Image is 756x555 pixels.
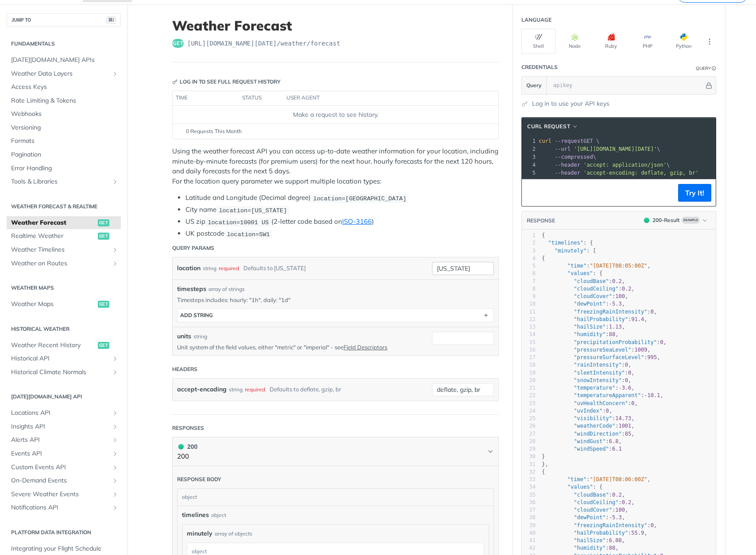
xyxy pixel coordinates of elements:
[11,476,109,485] span: On-Demand Events
[644,218,649,223] span: 200
[542,438,622,444] span: : ,
[7,461,121,474] a: Custom Events APIShow subpages for Custom Events API
[590,263,647,269] span: "[DATE]T08:05:00Z"
[542,476,651,482] span: : ,
[574,492,609,498] span: "cloudBase"
[7,67,121,80] a: Weather Data LayersShow subpages for Weather Data Layers
[172,18,499,34] h1: Weather Forecast
[522,491,536,499] div: 35
[609,438,619,444] span: 6.8
[522,354,536,361] div: 17
[527,122,570,130] span: cURL Request
[542,324,625,330] span: : ,
[574,293,612,299] span: "cloudCover"
[522,445,536,453] div: 29
[112,436,119,444] button: Show subpages for Alerts API
[583,162,667,168] span: 'accept: application/json'
[7,107,121,121] a: Webhooks
[11,96,119,105] span: Rate Limiting & Tokens
[574,362,621,368] span: "rainIntensity"
[555,138,583,144] span: --request
[208,285,245,293] div: array of strings
[7,325,121,333] h2: Historical Weather
[574,278,609,284] span: "cloudBase"
[555,162,580,168] span: --header
[542,431,635,437] span: : ,
[539,154,596,160] span: \
[574,309,647,315] span: "freezingRainIntensity"
[112,423,119,430] button: Show subpages for Insights API
[522,300,536,308] div: 10
[239,91,283,105] th: status
[630,29,664,54] button: PHP
[522,331,536,338] div: 14
[574,354,644,360] span: "pressureSurfaceLevel"
[98,301,109,308] span: get
[522,476,536,483] div: 33
[11,490,109,499] span: Severe Weather Events
[7,230,121,243] a: Realtime Weatherget
[522,308,536,316] div: 11
[625,362,628,368] span: 0
[11,56,119,65] span: [DATE][DOMAIN_NAME] APIs
[7,94,121,107] a: Rate Limiting & Tokens
[615,415,631,421] span: 14.73
[112,246,119,253] button: Show subpages for Weather Timelines
[343,344,387,351] a: Field Descriptors
[521,63,558,71] div: Credentials
[712,66,716,71] i: Information
[7,488,121,501] a: Severe Weather EventsShow subpages for Severe Weather Events
[542,377,631,383] span: : ,
[542,270,602,276] span: : {
[11,409,109,417] span: Locations API
[193,333,207,341] div: string
[522,392,536,399] div: 22
[7,298,121,311] a: Weather Mapsget
[203,262,216,275] div: string
[522,278,536,285] div: 7
[625,377,628,383] span: 0
[622,286,632,292] span: 0.2
[172,146,499,186] p: Using the weather forecast API you can access up-to-date weather information for your location, i...
[522,422,536,430] div: 26
[11,544,119,553] span: Integrating your Flight Schedule
[647,354,657,360] span: 995
[574,431,621,437] span: "windDirection"
[660,339,663,345] span: 0
[574,324,606,330] span: "hailSize"
[522,145,537,153] div: 2
[185,217,499,227] li: US zip (2-letter code based on )
[172,365,197,373] div: Headers
[172,244,214,252] div: Query Params
[678,184,711,202] button: Try It!
[542,492,625,498] span: : ,
[522,169,537,177] div: 5
[574,316,628,322] span: "hailProbability"
[7,433,121,447] a: Alerts APIShow subpages for Alerts API
[574,415,612,421] span: "visibility"
[7,393,121,401] h2: [DATE][DOMAIN_NAME] API
[574,286,618,292] span: "cloudCeiling"
[618,385,621,391] span: -
[342,217,372,226] a: ISO-3166
[7,148,121,161] a: Pagination
[558,29,592,54] button: Node
[177,442,197,452] div: 200
[640,216,711,225] button: 200200-ResultExample
[574,400,628,406] span: "uvHealthConcern"
[7,203,121,211] h2: Weather Forecast & realtime
[539,146,660,152] span: \
[7,121,121,134] a: Versioning
[522,232,536,239] div: 1
[522,400,536,407] div: 23
[112,260,119,267] button: Show subpages for Weather on Routes
[7,284,121,292] h2: Weather Maps
[542,339,667,345] span: : ,
[11,177,109,186] span: Tools & Libraries
[270,383,341,396] div: Defaults to deflate, gzip, br
[682,217,700,224] span: Example
[542,484,602,490] span: : {
[522,384,536,392] div: 21
[574,423,615,429] span: "weatherCode"
[704,81,714,90] button: Hide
